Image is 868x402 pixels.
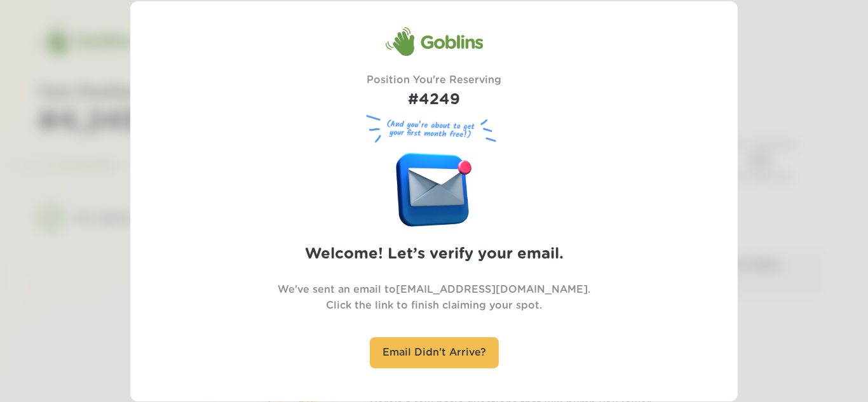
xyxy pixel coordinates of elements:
p: We've sent an email to [EMAIL_ADDRESS][DOMAIN_NAME] . Click the link to finish claiming your spot. [278,282,590,314]
div: Goblins [385,26,483,57]
h2: Welcome! Let’s verify your email. [305,243,564,266]
div: Position You're Reserving [367,72,501,112]
h1: #4249 [367,88,501,112]
figure: (And you’re about to get your first month free!) [361,112,507,147]
div: Email Didn't Arrive? [370,337,499,368]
